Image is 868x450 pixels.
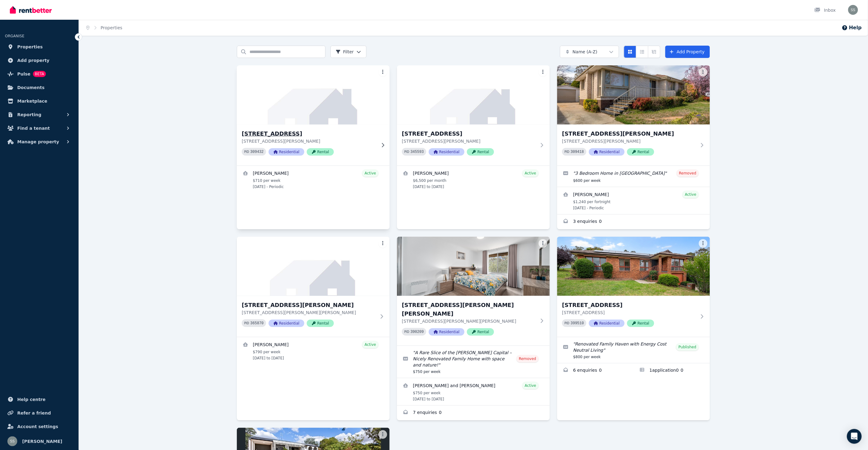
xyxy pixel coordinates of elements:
button: Help [842,24,862,31]
span: Residential [429,328,464,336]
a: View details for Derek Chanakira [237,337,390,364]
a: Enquiries for 43 Cumpston Pl, MacGregor [397,406,550,420]
code: 365870 [250,321,264,325]
h3: [STREET_ADDRESS] [402,129,536,138]
span: Residential [589,320,625,327]
a: Account settings [5,420,74,433]
span: [PERSON_NAME] [22,438,62,445]
span: Name (A-Z) [573,49,598,55]
img: 6B Bear Place, Chisholm [397,65,550,125]
span: Residential [269,148,304,156]
p: [STREET_ADDRESS][PERSON_NAME] [562,138,696,144]
a: Enquiries for 191 Chuculba Cres, Giralang [557,363,634,378]
h3: [STREET_ADDRESS][PERSON_NAME] [562,129,696,138]
h3: [STREET_ADDRESS] [562,301,696,309]
span: Account settings [17,423,58,430]
a: Properties [101,25,123,30]
span: Reporting [17,111,41,118]
nav: Breadcrumb [79,20,130,36]
a: Edit listing: 3 Bedroom Home in Weston [557,166,710,187]
span: Residential [429,148,464,156]
img: 6A Bear Place, Chisholm [233,64,394,126]
span: Documents [17,84,45,91]
a: Applications for 191 Chuculba Cres, Giralang [634,363,710,378]
span: Refer a friend [17,409,51,417]
a: Refer a friend [5,407,74,419]
span: Rental [307,320,334,327]
span: ORGANISE [5,34,24,38]
span: Help centre [17,396,46,403]
p: [STREET_ADDRESS][PERSON_NAME] [402,138,536,144]
p: [STREET_ADDRESS][PERSON_NAME][PERSON_NAME] [402,318,536,324]
h3: [STREET_ADDRESS][PERSON_NAME][PERSON_NAME] [402,301,536,318]
a: Edit listing: A Rare Slice of the Bush Capital – Nicely Renovated Family Home with space and nature! [397,346,550,378]
small: PID [244,150,249,153]
h3: [STREET_ADDRESS][PERSON_NAME] [242,301,376,309]
img: RentBetter [10,5,52,14]
h3: [STREET_ADDRESS] [242,129,376,138]
small: PID [565,150,570,153]
small: PID [244,321,249,325]
code: 345593 [411,150,424,154]
code: 399510 [571,321,584,325]
a: View details for Gurjit Singh [237,166,390,193]
a: 43 Cumpston Pl, MacGregor[STREET_ADDRESS][PERSON_NAME][PERSON_NAME][STREET_ADDRESS][PERSON_NAME][... [397,237,550,346]
button: Card view [624,46,636,58]
code: 309418 [571,150,584,154]
a: Enquiries for 24A McInnes Street, Weston [557,215,710,229]
span: BETA [33,71,46,77]
a: View details for Amanda Baker [557,187,710,214]
img: 43 Cumpston Pl, MacGregor [397,237,550,296]
a: 6B Bear Place, Chisholm[STREET_ADDRESS][STREET_ADDRESS][PERSON_NAME]PID 345593ResidentialRental [397,65,550,166]
span: Residential [589,148,625,156]
a: Marketplace [5,95,74,107]
button: More options [539,68,547,76]
div: Open Intercom Messenger [847,429,862,444]
div: Inbox [814,7,836,13]
code: 390209 [411,330,424,334]
a: 191 Chuculba Cres, Giralang[STREET_ADDRESS][STREET_ADDRESS]PID 399510ResidentialRental [557,237,710,337]
img: Shiva Sapkota [7,436,17,446]
p: [STREET_ADDRESS][PERSON_NAME][PERSON_NAME] [242,309,376,316]
img: Shiva Sapkota [848,5,858,15]
img: 191 Chuculba Cres, Giralang [557,237,710,296]
span: Rental [467,328,494,336]
a: View details for Derek Chanakira [397,166,550,193]
button: More options [699,68,708,76]
button: More options [379,239,387,248]
a: Add Property [665,46,710,58]
span: Rental [467,148,494,156]
a: Documents [5,81,74,94]
a: 24B McInnes St, Weston[STREET_ADDRESS][PERSON_NAME][STREET_ADDRESS][PERSON_NAME][PERSON_NAME]PID ... [237,237,390,337]
small: PID [404,150,409,153]
img: 24A McInnes Street, Weston [557,65,710,125]
a: PulseBETA [5,68,74,80]
span: Rental [627,320,654,327]
a: Properties [5,41,74,53]
span: Find a tenant [17,125,50,132]
span: Add property [17,57,50,64]
span: Manage property [17,138,59,145]
button: More options [699,239,708,248]
button: More options [379,430,387,439]
a: Edit listing: Renovated Family Haven with Energy Cost Neutral Living [557,337,710,363]
button: Filter [331,46,367,58]
small: PID [404,330,409,333]
p: [STREET_ADDRESS][PERSON_NAME] [242,138,376,144]
a: View details for Chelsie Wood-jordan and Jackson Millers [397,378,550,405]
span: Rental [307,148,334,156]
div: View options [624,46,660,58]
small: PID [565,321,570,325]
span: Pulse [17,70,30,78]
a: 6A Bear Place, Chisholm[STREET_ADDRESS][STREET_ADDRESS][PERSON_NAME]PID 309432ResidentialRental [237,65,390,166]
span: Residential [269,320,304,327]
p: [STREET_ADDRESS] [562,309,696,316]
a: 24A McInnes Street, Weston[STREET_ADDRESS][PERSON_NAME][STREET_ADDRESS][PERSON_NAME]PID 309418Res... [557,65,710,166]
button: Name (A-Z) [560,46,619,58]
a: Add property [5,54,74,67]
code: 309432 [250,150,264,154]
span: Filter [336,49,354,55]
button: More options [379,68,387,76]
button: Reporting [5,108,74,121]
button: More options [539,239,547,248]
